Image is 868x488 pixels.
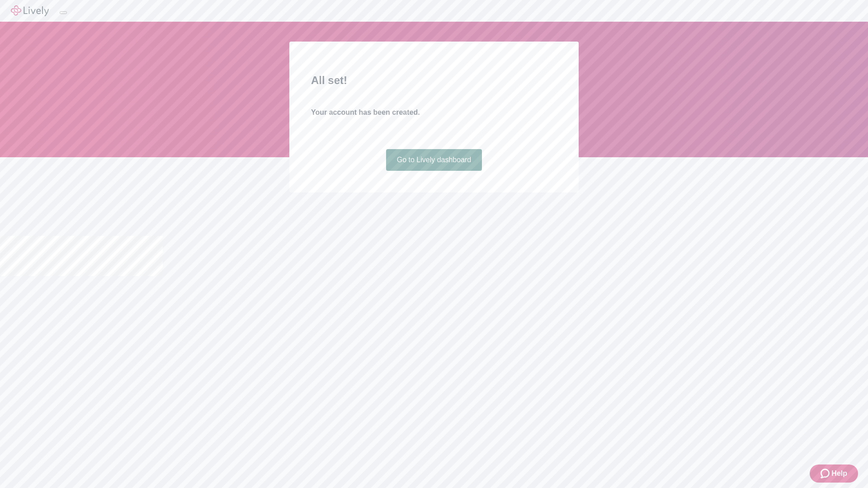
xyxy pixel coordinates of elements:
[831,468,847,479] span: Help
[386,149,482,171] a: Go to Lively dashboard
[11,5,49,16] img: Lively
[311,107,557,118] h4: Your account has been created.
[311,72,557,89] h2: All set!
[821,468,831,479] svg: Zendesk support icon
[60,11,67,14] button: Log out
[810,465,858,483] button: Zendesk support iconHelp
